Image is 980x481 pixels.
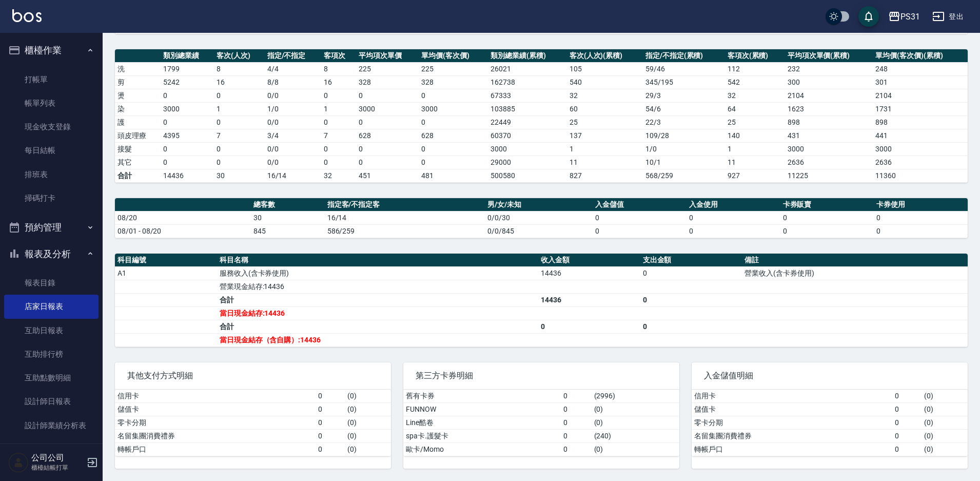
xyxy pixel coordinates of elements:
[567,129,643,142] td: 137
[892,390,922,403] td: 0
[12,9,42,22] img: Logo
[488,49,566,63] th: 類別總業績(累積)
[485,198,593,211] th: 男/女/未知
[643,156,725,169] td: 10 / 1
[321,102,356,116] td: 1
[115,442,316,456] td: 轉帳戶口
[687,211,780,224] td: 0
[115,254,217,267] th: 科目編號
[785,62,873,75] td: 232
[115,89,161,102] td: 燙
[251,211,325,224] td: 30
[115,390,316,403] td: 信用卡
[873,156,968,169] td: 2636
[325,211,485,224] td: 16/14
[561,429,592,442] td: 0
[265,75,322,89] td: 8 / 8
[419,102,488,116] td: 3000
[265,156,322,169] td: 0 / 0
[538,293,640,306] td: 14436
[214,89,265,102] td: 0
[742,266,968,280] td: 營業收入(含卡券使用)
[785,142,873,156] td: 3000
[345,429,391,442] td: ( 0 )
[742,254,968,267] th: 備註
[316,442,345,456] td: 0
[4,68,99,91] a: 打帳單
[725,49,785,63] th: 客項次(累積)
[567,156,643,169] td: 11
[356,75,419,89] td: 328
[643,129,725,142] td: 109 / 28
[265,129,322,142] td: 3 / 4
[725,142,785,156] td: 1
[217,306,538,320] td: 當日現金結存:14436
[214,75,265,89] td: 16
[217,333,538,347] td: 當日現金結存（含自購）:14436
[115,169,161,182] td: 合計
[643,75,725,89] td: 345 / 195
[592,416,679,429] td: ( 0 )
[873,62,968,75] td: 248
[640,320,742,333] td: 0
[640,293,742,306] td: 0
[892,402,922,416] td: 0
[345,402,391,416] td: ( 0 )
[4,37,99,64] button: 櫃檯作業
[4,319,99,342] a: 互助日報表
[321,49,356,63] th: 客項次
[265,116,322,129] td: 0 / 0
[115,254,968,347] table: a dense table
[356,49,419,63] th: 平均項次單價
[214,142,265,156] td: 0
[785,102,873,116] td: 1623
[567,142,643,156] td: 1
[4,91,99,115] a: 帳單列表
[873,142,968,156] td: 3000
[419,142,488,156] td: 0
[488,142,566,156] td: 3000
[567,75,643,89] td: 540
[725,62,785,75] td: 112
[4,437,99,461] a: 設計師排行榜
[900,10,920,23] div: PS31
[217,254,538,267] th: 科目名稱
[780,224,874,238] td: 0
[419,49,488,63] th: 單均價(客次價)
[873,116,968,129] td: 898
[884,6,924,27] button: PS31
[161,75,214,89] td: 5242
[643,49,725,63] th: 指定/不指定(累積)
[115,402,316,416] td: 儲值卡
[115,429,316,442] td: 名留集團消費禮券
[321,75,356,89] td: 16
[892,416,922,429] td: 0
[419,89,488,102] td: 0
[488,169,566,182] td: 500580
[115,129,161,142] td: 頭皮理療
[892,442,922,456] td: 0
[873,169,968,182] td: 11360
[643,62,725,75] td: 59 / 46
[115,266,217,280] td: A1
[485,224,593,238] td: 0/0/845
[4,186,99,210] a: 掃碼打卡
[356,156,419,169] td: 0
[858,6,879,27] button: save
[785,49,873,63] th: 平均項次單價(累積)
[640,254,742,267] th: 支出金額
[115,142,161,156] td: 接髮
[785,116,873,129] td: 898
[892,429,922,442] td: 0
[321,156,356,169] td: 0
[265,142,322,156] td: 0 / 0
[643,116,725,129] td: 22 / 3
[403,390,561,403] td: 舊有卡券
[692,416,892,429] td: 零卡分期
[643,142,725,156] td: 1 / 0
[4,139,99,162] a: 每日結帳
[115,116,161,129] td: 護
[115,198,968,238] table: a dense table
[161,156,214,169] td: 0
[488,89,566,102] td: 67333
